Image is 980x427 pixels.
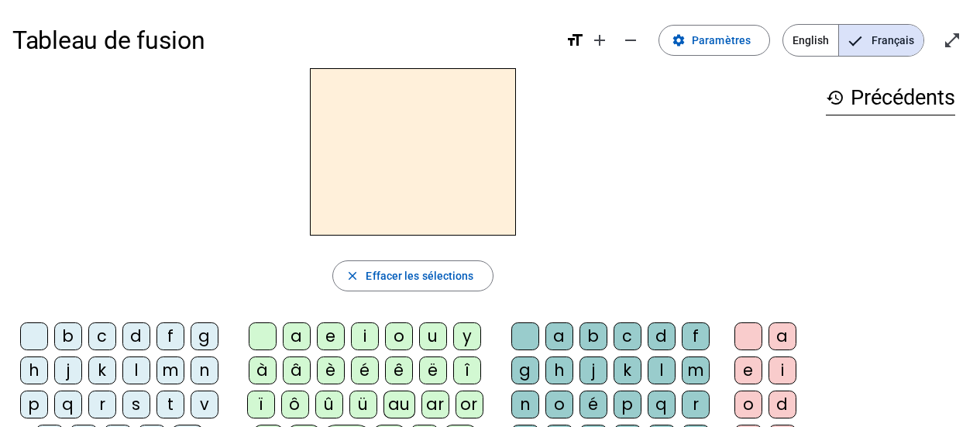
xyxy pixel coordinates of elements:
[545,391,573,418] div: o
[692,31,751,50] span: Paramètres
[648,391,676,418] div: q
[351,322,379,350] div: i
[315,391,343,418] div: û
[615,25,646,56] button: Diminuer la taille de la police
[769,356,796,384] div: i
[682,391,710,418] div: r
[648,356,676,384] div: l
[20,391,48,418] div: p
[88,322,116,350] div: c
[839,25,923,56] span: Français
[191,322,218,350] div: g
[579,356,607,384] div: j
[20,356,48,384] div: h
[545,356,573,384] div: h
[12,15,553,65] h1: Tableau de fusion
[621,31,640,50] mat-icon: remove
[614,322,641,350] div: c
[383,391,415,418] div: au
[943,31,961,50] mat-icon: open_in_full
[156,322,184,350] div: f
[783,25,838,56] span: English
[54,356,82,384] div: j
[734,391,762,418] div: o
[769,391,796,418] div: d
[156,391,184,418] div: t
[317,356,345,384] div: è
[614,391,641,418] div: p
[122,356,150,384] div: l
[191,391,218,418] div: v
[421,391,449,418] div: ar
[511,391,539,418] div: n
[54,391,82,418] div: q
[122,322,150,350] div: d
[769,322,796,350] div: a
[584,25,615,56] button: Augmenter la taille de la police
[88,356,116,384] div: k
[283,322,311,350] div: a
[351,356,379,384] div: é
[419,322,447,350] div: u
[317,322,345,350] div: e
[419,356,447,384] div: ë
[156,356,184,384] div: m
[332,260,493,291] button: Effacer les sélections
[682,322,710,350] div: f
[648,322,676,350] div: d
[590,31,609,50] mat-icon: add
[122,391,150,418] div: s
[782,24,924,57] mat-button-toggle-group: Language selection
[937,25,968,56] button: Entrer en plein écran
[579,391,607,418] div: é
[385,322,413,350] div: o
[734,356,762,384] div: e
[349,391,377,418] div: ü
[566,31,584,50] mat-icon: format_size
[672,33,686,47] mat-icon: settings
[54,322,82,350] div: b
[453,356,481,384] div: î
[191,356,218,384] div: n
[366,267,473,285] span: Effacer les sélections
[281,391,309,418] div: ô
[456,391,483,418] div: or
[283,356,311,384] div: â
[249,356,277,384] div: à
[682,356,710,384] div: m
[545,322,573,350] div: a
[614,356,641,384] div: k
[658,25,770,56] button: Paramètres
[247,391,275,418] div: ï
[826,81,955,115] h3: Précédents
[346,269,359,283] mat-icon: close
[511,356,539,384] div: g
[385,356,413,384] div: ê
[826,88,844,107] mat-icon: history
[88,391,116,418] div: r
[453,322,481,350] div: y
[579,322,607,350] div: b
